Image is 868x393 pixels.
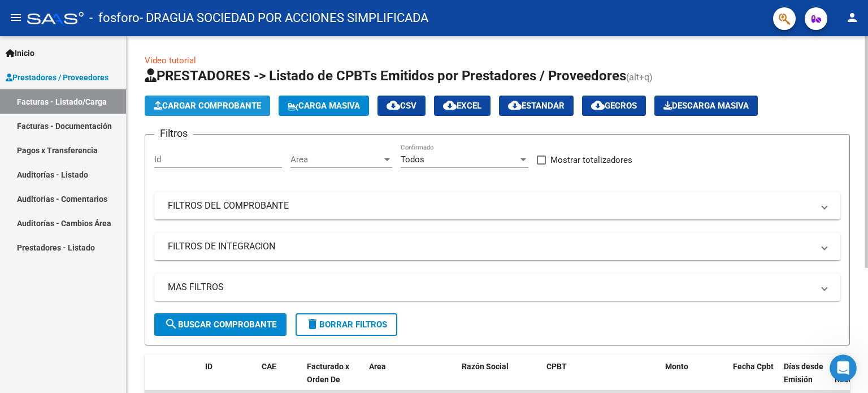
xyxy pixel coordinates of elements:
[835,362,866,384] span: Fecha Recibido
[6,47,34,59] span: Inicio
[164,319,276,330] span: Buscar Comprobante
[665,362,688,371] span: Monto
[306,317,319,331] mat-icon: delete
[830,355,857,382] iframe: Intercom live chat
[296,313,397,336] button: Borrar Filtros
[546,362,567,371] span: CPBT
[89,6,140,31] span: - fosforo
[154,313,287,336] button: Buscar Comprobante
[377,96,426,116] button: CSV
[733,362,774,371] span: Fecha Cpbt
[387,101,416,111] span: CSV
[654,96,758,116] button: Descarga Masiva
[6,71,108,84] span: Prestadores / Proveedores
[369,362,386,371] span: Area
[279,96,369,116] button: Carga Masiva
[443,98,457,112] mat-icon: cloud_download
[663,101,749,111] span: Descarga Masiva
[508,98,522,112] mat-icon: cloud_download
[290,154,382,165] span: Area
[499,96,574,116] button: Estandar
[154,233,840,260] mat-expansion-panel-header: FILTROS DE INTEGRACION
[154,126,193,141] h3: Filtros
[262,362,276,371] span: CAE
[154,101,261,111] span: Cargar Comprobante
[434,96,491,116] button: EXCEL
[654,96,758,116] app-download-masive: Descarga masiva de comprobantes (adjuntos)
[145,96,270,116] button: Cargar Comprobante
[154,274,840,301] mat-expansion-panel-header: MAS FILTROS
[508,101,565,111] span: Estandar
[145,55,196,66] a: Video tutorial
[401,154,424,165] span: Todos
[205,362,212,371] span: ID
[591,98,605,112] mat-icon: cloud_download
[845,11,859,24] mat-icon: person
[168,281,813,293] mat-panel-title: MAS FILTROS
[550,153,632,167] span: Mostrar totalizadores
[168,240,813,253] mat-panel-title: FILTROS DE INTEGRACION
[164,317,178,331] mat-icon: search
[443,101,481,111] span: EXCEL
[306,319,387,330] span: Borrar Filtros
[307,362,349,384] span: Facturado x Orden De
[582,96,646,116] button: Gecros
[154,192,840,219] mat-expansion-panel-header: FILTROS DEL COMPROBANTE
[145,68,626,84] span: PRESTADORES -> Listado de CPBTs Emitidos por Prestadores / Proveedores
[784,362,823,384] span: Días desde Emisión
[462,362,509,371] span: Razón Social
[626,72,653,83] span: (alt+q)
[288,101,360,111] span: Carga Masiva
[140,6,428,31] span: - DRAGUA SOCIEDAD POR ACCIONES SIMPLIFICADA
[168,200,813,212] mat-panel-title: FILTROS DEL COMPROBANTE
[591,101,637,111] span: Gecros
[387,98,400,112] mat-icon: cloud_download
[9,11,23,24] mat-icon: menu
